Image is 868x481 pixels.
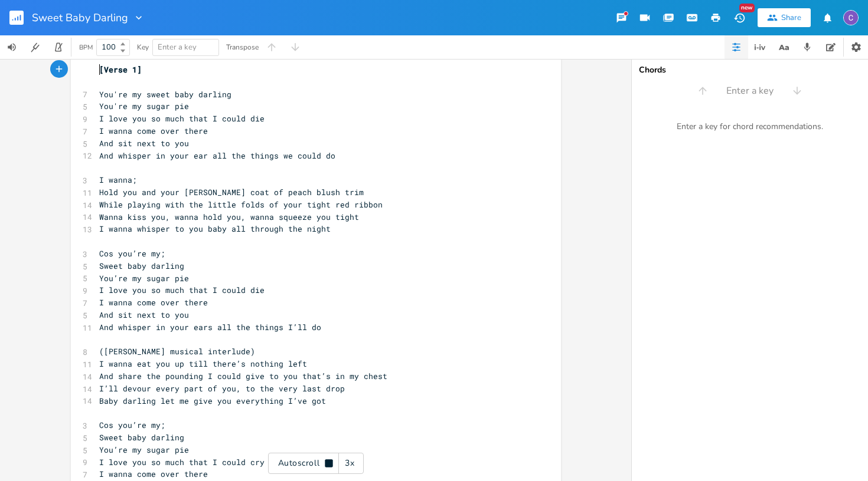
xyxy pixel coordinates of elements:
[758,8,811,27] button: Share
[739,4,755,12] div: New
[99,101,189,111] span: You're my sugar pie
[632,114,868,139] div: Enter a key for chord recommendations.
[99,199,383,210] span: While playing with the little folds of your tight red ribbon
[99,358,307,369] span: I wanna eat you up till there’s nothing left
[158,42,197,52] span: Enter a key
[727,7,751,28] button: New
[339,453,360,474] div: 3x
[843,10,859,25] img: Calum Wright
[99,212,359,222] span: Wanna kiss you, wanna hold you, wanna squeeze you tight
[99,309,189,320] span: And sit next to you
[726,84,774,98] span: Enter a key
[99,322,321,332] span: And whisper in your ears all the things I’ll do
[32,12,128,23] span: Sweet Baby Darling
[99,138,189,149] span: And sit next to you
[99,297,208,308] span: I wanna come over there
[79,44,93,51] div: BPM
[99,89,231,100] span: You're my sweet baby darling
[99,248,165,259] span: Cos you’re my;
[268,453,364,474] div: Autoscroll
[99,273,189,284] span: You’re my sugar pie
[99,64,142,75] span: [Verse 1]
[99,457,265,467] span: I love you so much that I could cry
[99,371,387,381] span: And share the pounding I could give to you that’s in my chest
[99,187,364,197] span: Hold you and your [PERSON_NAME] coat of peach blush trim
[99,420,165,430] span: Cos you’re my;
[99,383,345,394] span: I’ll devour every part of you, to the very last drop
[99,396,326,406] span: Baby darling let me give you everything I’ve got
[99,113,265,124] span: I love you so much that I could die
[99,126,208,136] span: I wanna come over there
[226,44,259,51] div: Transpose
[639,66,861,74] div: Chords
[99,174,137,185] span: I wanna;
[99,469,208,479] span: I wanna come over there
[99,444,189,455] span: You’re my sugar pie
[99,285,265,295] span: I love you so much that I could die
[137,44,149,51] div: Key
[99,346,255,357] span: ([PERSON_NAME] musical interlude)
[99,432,184,443] span: Sweet baby darling
[781,12,801,23] div: Share
[99,150,335,161] span: And whisper in your ear all the things we could do
[99,261,184,271] span: Sweet baby darling
[99,223,331,234] span: I wanna whisper to you baby all through the night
